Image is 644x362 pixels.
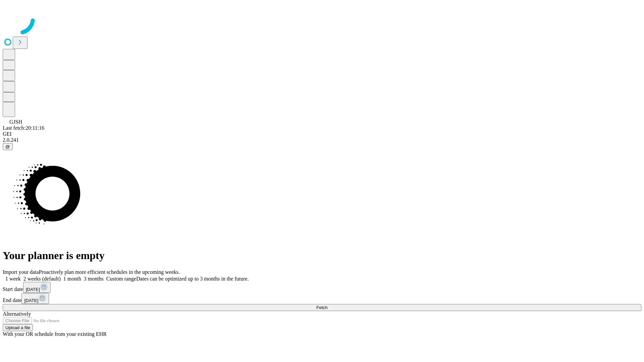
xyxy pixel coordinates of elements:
[3,331,107,337] span: With your OR schedule from your existing EHR
[26,287,40,292] span: [DATE]
[3,282,641,293] div: Start date
[106,276,136,282] span: Custom range
[5,276,21,282] span: 1 week
[3,137,641,143] div: 2.0.241
[3,293,641,304] div: End date
[136,276,249,282] span: Dates can be optimized up to 3 months in the future.
[84,276,104,282] span: 3 months
[316,305,327,310] span: Fetch
[63,276,81,282] span: 1 month
[3,131,641,137] div: GEI
[24,298,38,303] span: [DATE]
[3,269,39,275] span: Import your data
[3,324,33,331] button: Upload a file
[9,119,22,125] span: GJSH
[3,125,44,131] span: Last fetch: 20:11:16
[3,249,641,262] h1: Your planner is empty
[5,144,10,149] span: @
[3,143,13,150] button: @
[3,304,641,311] button: Fetch
[39,269,180,275] span: Proactively plan more efficient schedules in the upcoming weeks.
[23,276,61,282] span: 2 weeks (default)
[23,282,51,293] button: [DATE]
[21,293,49,304] button: [DATE]
[3,311,31,317] span: Alternatively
